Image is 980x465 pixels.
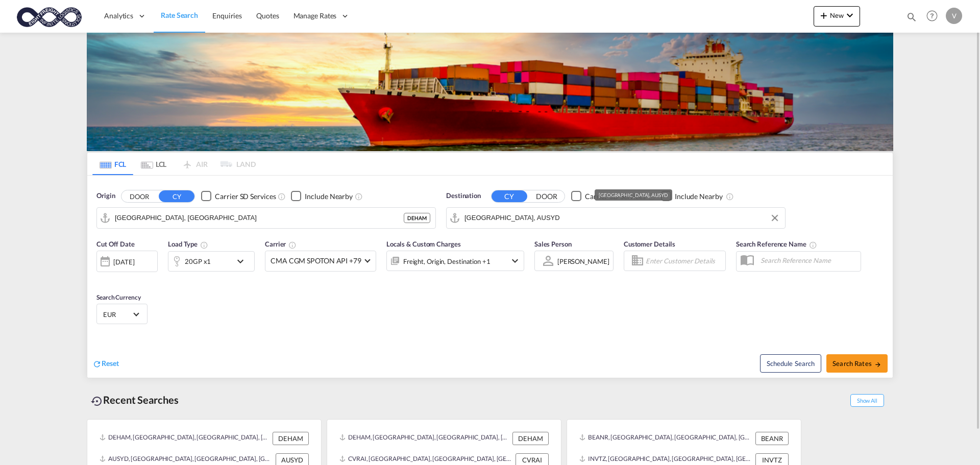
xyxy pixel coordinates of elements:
span: Cut Off Date [96,240,135,248]
button: Search Ratesicon-arrow-right [826,354,888,373]
div: Help [923,7,946,26]
span: Locals & Custom Charges [386,240,461,248]
div: DEHAM [404,213,430,223]
md-select: Sales Person: Vadim Potorac [556,254,610,268]
span: Search Rates [832,359,881,368]
md-tab-item: FCL [92,153,133,175]
md-icon: icon-magnify [906,11,917,22]
div: [DATE] [96,251,158,272]
span: Search Currency [96,293,141,301]
input: Search by Port [464,210,780,226]
div: [GEOGRAPHIC_DATA], AUSYD [599,189,668,201]
md-icon: Your search will be saved by the below given name [809,241,817,249]
md-input-container: Sydney, AUSYD [447,208,785,228]
button: CY [492,190,527,202]
md-select: Select Currency: € EUREuro [102,307,142,322]
span: Analytics [104,11,133,21]
button: CY [159,190,194,202]
button: DOOR [121,190,157,202]
div: icon-refreshReset [92,358,119,370]
md-checkbox: Checkbox No Ink [571,191,646,202]
input: Enter Customer Details [646,253,722,268]
div: DEHAM, Hamburg, Germany, Western Europe, Europe [100,432,270,445]
div: V [946,8,962,24]
md-icon: icon-information-outline [200,241,208,249]
button: Note: By default Schedule search will only considerorigin ports, destination ports and cut off da... [760,354,821,373]
md-icon: icon-chevron-down [509,255,521,267]
md-icon: icon-backup-restore [91,395,103,407]
div: 20GP x1 [185,254,211,268]
span: Search Reference Name [736,240,817,248]
div: Include Nearby [675,191,723,202]
md-icon: icon-plus 400-fg [818,9,830,21]
md-checkbox: Checkbox No Ink [291,191,353,202]
div: BEANR, Antwerp, Belgium, Western Europe, Europe [579,432,753,445]
span: Load Type [168,240,208,248]
div: 20GP x1icon-chevron-down [168,251,255,272]
span: Customer Details [624,240,675,248]
div: DEHAM, Hamburg, Germany, Western Europe, Europe [339,432,510,445]
button: icon-plus 400-fgNewicon-chevron-down [814,6,860,27]
input: Search Reference Name [755,253,861,268]
img: LCL+%26+FCL+BACKGROUND.png [87,33,893,151]
span: Sales Person [534,240,572,248]
div: [PERSON_NAME] [557,257,609,265]
button: Clear Input [767,210,782,226]
md-icon: icon-refresh [92,359,102,369]
div: DEHAM [273,432,309,445]
span: EUR [103,310,132,319]
div: Include Nearby [305,191,353,202]
span: Enquiries [212,11,242,20]
div: Recent Searches [87,388,183,411]
div: icon-magnify [906,11,917,27]
span: Help [923,7,941,25]
md-icon: icon-chevron-down [844,9,856,21]
md-icon: icon-chevron-down [234,255,252,267]
div: Freight Origin Destination Factory Stuffing [403,254,491,268]
span: Reset [102,359,119,368]
span: Carrier [265,240,297,248]
md-icon: Unchecked: Search for CY (Container Yard) services for all selected carriers.Checked : Search for... [278,192,286,201]
md-icon: The selected Trucker/Carrierwill be displayed in the rate results If the rates are from another f... [288,241,297,249]
span: Destination [446,191,481,201]
md-pagination-wrapper: Use the left and right arrow keys to navigate between tabs [92,153,256,175]
div: Carrier SD Services [585,191,646,202]
div: BEANR [755,432,789,445]
span: CMA CGM SPOTON API +79 [271,256,361,266]
span: Quotes [256,11,279,20]
md-tab-item: LCL [133,153,174,175]
img: c818b980817911efbdc1a76df449e905.png [15,5,84,28]
md-icon: icon-arrow-right [874,361,881,368]
span: Show All [850,394,884,407]
div: Carrier SD Services [215,191,276,202]
div: DEHAM [512,432,549,445]
span: Rate Search [161,11,198,19]
div: [DATE] [113,257,134,266]
md-icon: Unchecked: Ignores neighbouring ports when fetching rates.Checked : Includes neighbouring ports w... [726,192,734,201]
div: Origin DOOR CY Checkbox No InkUnchecked: Search for CY (Container Yard) services for all selected... [87,176,893,378]
md-checkbox: Checkbox No Ink [201,191,276,202]
span: Manage Rates [293,11,337,21]
md-datepicker: Select [96,271,104,285]
md-icon: Unchecked: Ignores neighbouring ports when fetching rates.Checked : Includes neighbouring ports w... [355,192,363,201]
div: Freight Origin Destination Factory Stuffingicon-chevron-down [386,251,524,271]
md-checkbox: Checkbox No Ink [661,191,723,202]
span: New [818,11,856,19]
button: DOOR [529,190,565,202]
md-input-container: Hamburg, DEHAM [97,208,435,228]
input: Search by Port [115,210,404,226]
span: Origin [96,191,115,201]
